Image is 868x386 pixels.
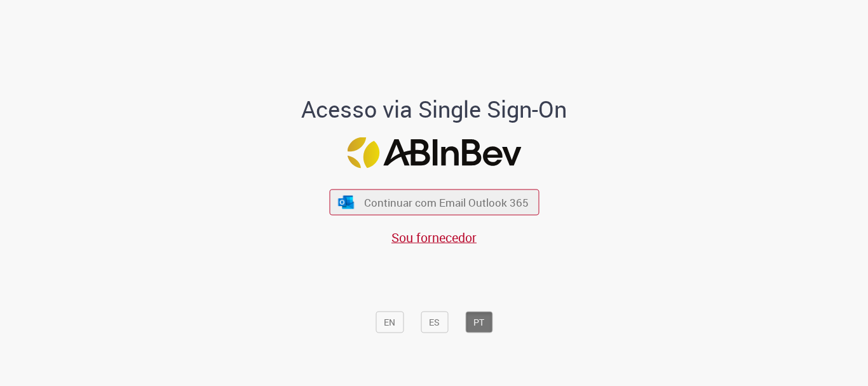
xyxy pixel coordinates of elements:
img: Logo ABInBev [347,137,521,169]
button: PT [465,312,492,333]
button: ícone Azure/Microsoft 360 Continuar com Email Outlook 365 [329,190,539,216]
button: ES [421,312,448,333]
h1: Acesso via Single Sign-On [258,97,611,122]
img: ícone Azure/Microsoft 360 [337,195,355,209]
a: Sou fornecedor [391,229,477,246]
span: Continuar com Email Outlook 365 [364,195,529,210]
button: EN [376,312,403,333]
